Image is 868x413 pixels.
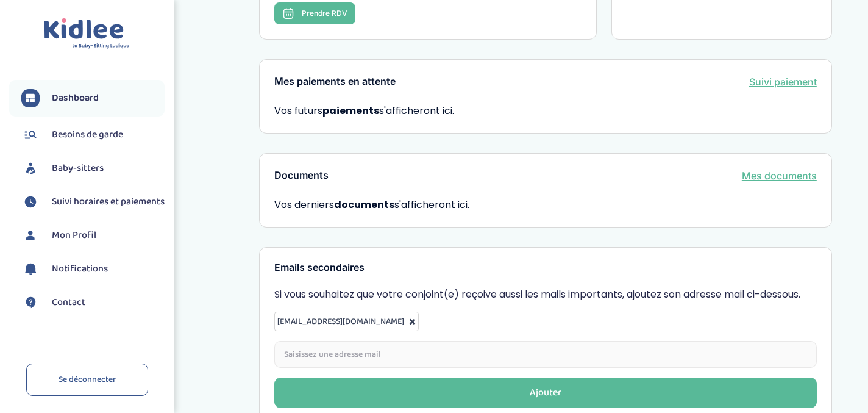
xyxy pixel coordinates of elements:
a: Se déconnecter [26,364,148,396]
a: Dashboard [21,89,165,107]
a: Mon Profil [21,226,165,245]
span: Vos derniers s'afficheront ici. [274,198,817,212]
img: contact.svg [21,293,40,312]
span: [EMAIL_ADDRESS][DOMAIN_NAME] [277,315,404,328]
span: Besoins de garde [52,127,123,142]
a: Suivi horaires et paiements [21,193,165,211]
div: Ajouter [530,386,561,400]
img: besoin.svg [21,126,40,144]
h3: Emails secondaires [274,262,817,273]
span: Mon Profil [52,228,96,243]
a: Baby-sitters [21,159,165,178]
input: Saisissez une adresse mail [274,341,817,368]
a: Notifications [21,260,165,278]
span: Baby-sitters [52,161,104,176]
a: Mes documents [742,168,817,183]
strong: documents [334,198,394,212]
button: Ajouter [274,378,817,408]
span: Notifications [52,262,108,276]
button: Prendre RDV [274,2,355,24]
h3: Mes paiements en attente [274,76,396,87]
a: Contact [21,293,165,312]
h3: Documents [274,170,329,181]
img: babysitters.svg [21,159,40,178]
img: suivihoraire.svg [21,193,40,211]
a: Besoins de garde [21,126,165,144]
span: Contact [52,295,85,310]
span: Prendre RDV [302,9,347,18]
strong: paiements [322,104,379,118]
span: Suivi horaires et paiements [52,195,165,209]
span: Vos futurs s'afficheront ici. [274,104,454,118]
img: logo.svg [44,18,130,49]
p: Si vous souhaitez que votre conjoint(e) reçoive aussi les mails importants, ajoutez son adresse m... [274,287,817,302]
a: Suivi paiement [749,74,817,89]
img: notification.svg [21,260,40,278]
span: Dashboard [52,91,99,106]
img: dashboard.svg [21,89,40,107]
img: profil.svg [21,226,40,245]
